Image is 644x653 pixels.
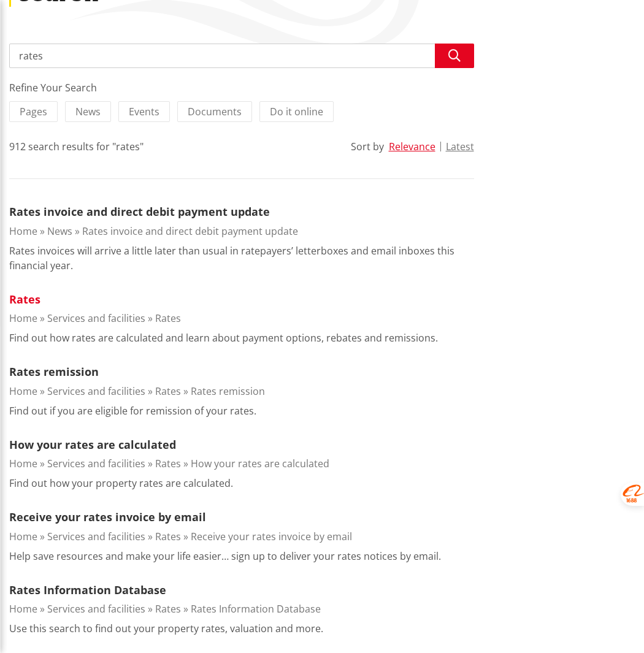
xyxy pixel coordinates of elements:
a: Rates [155,530,181,543]
span: News [75,105,101,118]
a: Rates invoice and direct debit payment update [9,204,270,219]
a: Services and facilities [47,530,145,543]
a: Home [9,311,37,325]
p: Find out how rates are calculated and learn about payment options, rebates and remissions. [9,330,438,345]
a: Services and facilities [47,457,145,470]
a: News [47,224,72,238]
div: Refine Your Search [9,80,474,95]
button: Relevance [389,141,435,152]
a: How your rates are calculated [191,457,329,470]
button: Latest [446,141,474,152]
a: Rates invoice and direct debit payment update [82,224,298,238]
a: Rates remission [191,384,265,398]
p: Find out how your property rates are calculated. [9,476,233,491]
a: How your rates are calculated [9,437,176,452]
a: Rates [155,457,181,470]
a: Services and facilities [47,384,145,398]
a: Home [9,457,37,470]
a: Home [9,224,37,238]
p: Find out if you are eligible for remission of your rates. [9,403,256,418]
a: Home [9,530,37,543]
a: Rates remission [9,364,99,379]
p: Help save resources and make your life easier… sign up to deliver your rates notices by email. [9,549,441,563]
a: Receive your rates invoice by email [191,530,352,543]
div: Sort by [351,139,384,154]
a: Home [9,384,37,398]
span: Pages [20,105,47,118]
input: Search input [9,44,474,68]
a: Rates [155,384,181,398]
a: Rates [155,602,181,616]
a: Rates Information Database [9,582,166,597]
span: Events [129,105,159,118]
span: Do it online [270,105,323,118]
div: 912 search results for "rates" [9,139,144,154]
p: Rates invoices will arrive a little later than usual in ratepayers’ letterboxes and email inboxes... [9,243,474,273]
a: Home [9,602,37,616]
a: Receive your rates invoice by email [9,510,206,524]
a: Rates Information Database [191,602,321,616]
span: Documents [188,105,242,118]
p: Use this search to find out your property rates, valuation and more. [9,621,323,636]
a: Rates [155,311,181,325]
a: Services and facilities [47,311,145,325]
a: Rates [9,292,40,307]
a: Services and facilities [47,602,145,616]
